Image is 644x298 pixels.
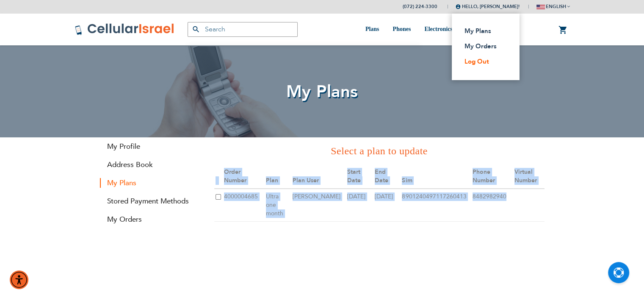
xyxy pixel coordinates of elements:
[401,189,471,222] td: 8901240497117260413
[100,160,202,170] a: Address Book
[424,14,453,45] a: Electronics
[346,189,373,222] td: [DATE]
[100,196,202,206] a: Stored Payment Methods
[464,42,502,50] a: My Orders
[100,142,202,151] a: My Profile
[365,14,379,45] a: Plans
[223,189,265,222] td: 4000004685
[471,189,513,222] td: 8482982940
[373,164,401,189] th: End Date
[100,178,202,188] strong: My Plans
[291,164,346,189] th: Plan User
[214,144,544,158] h3: Select a plan to update
[424,26,453,32] span: Electronics
[392,26,411,32] span: Phones
[471,164,513,189] th: Phone Number
[392,14,411,45] a: Phones
[536,5,545,9] img: english
[188,22,298,37] input: Search
[100,214,202,224] a: My Orders
[10,270,28,289] div: Accessibility Menu
[513,164,544,189] th: Virtual Number
[456,3,520,10] span: Hello, [PERSON_NAME]!
[536,0,570,13] button: english
[75,23,175,36] img: Cellular Israel Logo
[403,3,437,10] a: (072) 224-3300
[464,57,502,66] a: Log Out
[223,164,265,189] th: Order Number
[265,164,291,189] th: Plan
[373,189,401,222] td: [DATE]
[346,164,373,189] th: Start Date
[286,80,358,103] span: My Plans
[365,26,379,32] span: Plans
[265,189,291,222] td: Ultra one month
[464,27,502,35] a: My Plans
[401,164,471,189] th: Sim
[291,189,346,222] td: [PERSON_NAME]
